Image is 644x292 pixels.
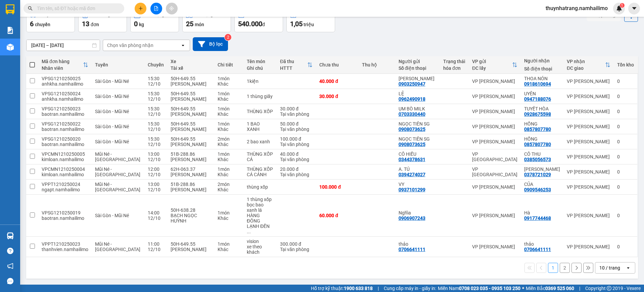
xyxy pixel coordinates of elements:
[319,184,355,190] div: 100.000 đ
[171,76,211,81] div: 50H-649.55
[148,121,164,127] div: 15:30
[617,124,634,129] div: 0
[139,22,144,27] span: kg
[7,263,13,269] span: notification
[399,111,425,117] div: 0703330440
[130,8,179,32] button: Khối lượng0kg
[107,42,153,49] div: Chọn văn phòng nhận
[78,8,127,32] button: Đơn hàng13đơn
[524,76,560,81] div: THOA NÓN
[135,3,146,14] button: plus
[399,136,436,142] div: NGỌC TIÊN SG
[399,106,436,111] div: ỤM BÒ MILK
[280,106,313,111] div: 30.000 đ
[399,142,425,147] div: 0908073625
[171,91,211,96] div: 50H-649.55
[472,94,517,99] div: VP [PERSON_NAME]
[524,91,560,96] div: UYÊN
[95,79,129,84] span: Sài Gòn - Mũi Né
[247,151,273,162] div: THÙNG XỐP CÁ
[617,109,634,114] div: 0
[524,121,560,127] div: HỒNG
[280,136,313,142] div: 100.000 đ
[399,91,436,96] div: LỆ
[218,172,240,177] div: Khác
[344,286,373,291] strong: 1900 633 818
[524,106,560,111] div: TUYẾT HÒA
[399,81,425,87] div: 0903250947
[617,244,634,249] div: 0
[319,62,355,67] div: Chưa thu
[95,124,129,129] span: Sài Gòn - Mũi Né
[472,139,517,144] div: VP [PERSON_NAME]
[171,96,211,102] div: [PERSON_NAME]
[238,20,262,28] span: 540.000
[42,96,88,102] div: anhkha.namhailimo
[545,286,574,291] strong: 0369 525 060
[218,166,240,172] div: 1 món
[280,111,313,117] div: Tại văn phòng
[399,157,425,162] div: 0344378631
[218,121,240,127] div: 1 món
[399,151,436,157] div: CÔ HIẾU
[524,172,551,177] div: 0378721029
[95,241,140,252] span: Mũi Né - [GEOGRAPHIC_DATA]
[148,127,164,132] div: 12/10
[218,111,240,117] div: Khác
[280,157,313,162] div: Tại văn phòng
[567,169,610,175] div: VP [PERSON_NAME]
[169,6,174,11] span: aim
[148,157,164,162] div: 12/10
[247,213,273,234] div: HÀNG ĐÔNG LẠNH ĐẾN NƠI GỌI GẤP
[42,111,88,117] div: baotran.namhailimo
[42,182,88,187] div: VPPT1210250024
[524,127,551,132] div: 0857807780
[280,172,313,177] div: Tại văn phòng
[195,22,204,27] span: món
[469,56,521,74] th: Toggle SortBy
[443,65,465,71] div: hóa đơn
[617,139,634,144] div: 0
[95,62,141,67] div: Tuyến
[148,111,164,117] div: 12/10
[617,213,634,218] div: 0
[218,81,240,87] div: Khác
[472,59,512,64] div: VP gửi
[7,278,13,284] span: message
[399,210,436,215] div: Nghĩa
[438,285,520,292] span: Miền Nam
[247,109,273,114] div: THÙNG XỐP
[27,40,100,51] input: Select a date range.
[319,79,355,84] div: 40.000 đ
[148,106,164,111] div: 15:30
[148,172,164,177] div: 12/10
[171,81,211,87] div: [PERSON_NAME]
[524,81,551,87] div: 0918610694
[218,127,240,132] div: Khác
[148,182,164,187] div: 13:00
[218,157,240,162] div: Khác
[95,109,129,114] span: Sài Gòn - Mũi Né
[171,166,211,172] div: 62H-063.37
[148,142,164,147] div: 12/10
[524,187,551,192] div: 0909546253
[42,65,83,71] div: Nhân viên
[7,232,14,239] img: warehouse-icon
[280,142,313,147] div: Tại văn phòng
[171,207,211,213] div: 50H-638.28
[7,44,14,51] img: warehouse-icon
[524,111,551,117] div: 0928675598
[35,22,50,27] span: chuyến
[218,210,240,215] div: 1 món
[186,20,193,28] span: 25
[148,187,164,192] div: 12/10
[218,91,240,96] div: 1 món
[280,65,308,71] div: HTTT
[459,286,520,291] strong: 0708 023 035 - 0935 103 250
[472,166,517,177] div: VP [GEOGRAPHIC_DATA]
[182,8,231,32] button: Số lượng25món
[134,20,138,28] span: 0
[171,157,211,162] div: [PERSON_NAME]
[218,76,240,81] div: 1 món
[171,111,211,117] div: [PERSON_NAME]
